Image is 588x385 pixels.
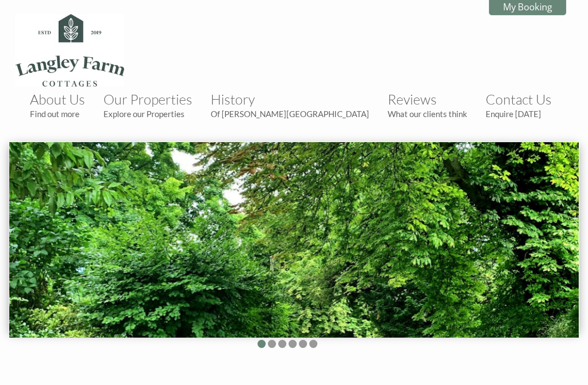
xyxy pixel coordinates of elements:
small: Find out more [30,109,85,119]
a: HistoryOf [PERSON_NAME][GEOGRAPHIC_DATA] [211,91,369,119]
small: Explore our Properties [103,109,192,119]
img: Langley Farm Cottages [15,14,124,87]
small: Enquire [DATE] [486,109,552,119]
a: Our PropertiesExplore our Properties [103,91,192,119]
a: Contact UsEnquire [DATE] [486,91,552,119]
small: Of [PERSON_NAME][GEOGRAPHIC_DATA] [211,109,369,119]
a: About UsFind out more [30,91,85,119]
a: ReviewsWhat our clients think [388,91,467,119]
small: What our clients think [388,109,467,119]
